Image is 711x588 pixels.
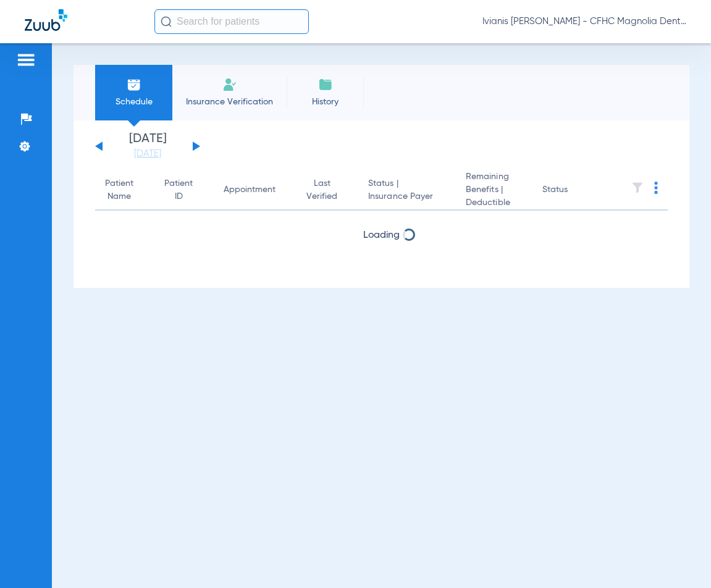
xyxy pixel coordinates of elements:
img: filter.svg [631,182,644,194]
th: Remaining Benefits | [456,170,532,211]
span: Deductible [466,196,523,209]
div: Last Verified [306,177,337,203]
input: Search for patients [154,9,309,34]
span: Insurance Verification [182,96,277,108]
img: group-dot-blue.svg [654,182,658,194]
span: Loading [363,230,400,240]
span: Insurance Payer [368,190,446,203]
div: Patient ID [164,177,193,203]
a: [DATE] [111,148,185,160]
th: Status | [358,170,456,211]
div: Appointment [224,183,287,196]
span: Schedule [104,96,163,108]
li: [DATE] [111,133,185,160]
div: Patient Name [105,177,133,203]
img: Zuub Logo [25,9,67,31]
div: Appointment [224,183,276,196]
img: hamburger-icon [16,52,36,67]
span: Ivianis [PERSON_NAME] - CFHC Magnolia Dental [482,15,686,28]
th: Status [532,170,616,211]
span: History [296,96,355,108]
img: History [318,77,333,92]
img: Schedule [127,77,141,92]
img: Manual Insurance Verification [222,77,237,92]
div: Patient Name [105,177,145,203]
div: Last Verified [306,177,348,203]
div: Patient ID [164,177,204,203]
img: Search Icon [161,16,172,27]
